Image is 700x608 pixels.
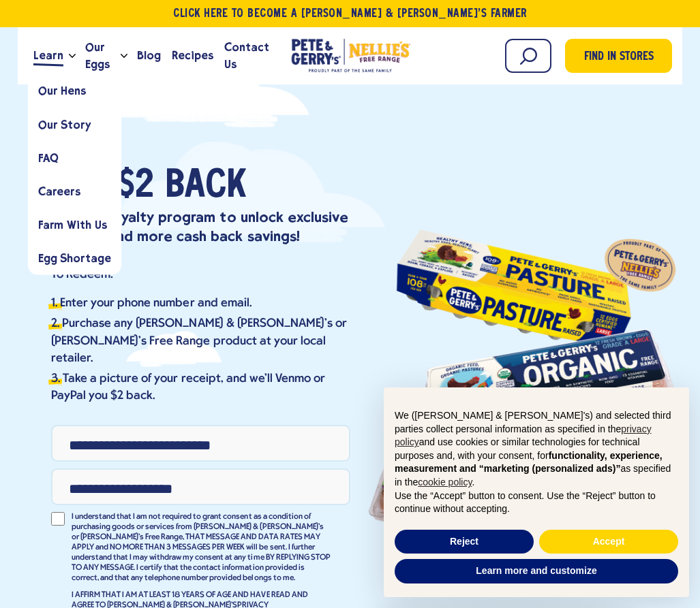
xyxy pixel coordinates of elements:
[224,39,269,73] span: Contact Us
[28,174,121,208] a: Careers
[118,166,154,207] span: $2
[584,48,654,67] span: Find in Stores
[166,37,219,74] a: Recipes
[172,47,213,64] span: Recipes
[28,74,121,108] a: Our Hens
[28,108,121,141] a: Our Story
[51,267,350,283] p: To Redeem:
[69,54,76,59] button: Open the dropdown menu for Learn
[51,315,350,367] li: Purchase any [PERSON_NAME] & [PERSON_NAME]’s or [PERSON_NAME]'s Free Range product at your local ...
[505,39,551,73] input: Search
[132,37,166,74] a: Blog
[395,530,534,554] button: Reject
[539,530,678,554] button: Accept
[219,37,275,74] a: Contact Us
[28,241,121,274] a: Egg Shortage
[165,166,246,207] span: Back
[72,512,331,583] p: I understand that I am not required to grant consent as a condition of purchasing goods or servic...
[38,251,111,264] span: Egg Shortage
[395,559,678,583] button: Learn more and customize
[137,47,161,64] span: Blog
[51,512,65,526] input: I understand that I am not required to grant consent as a condition of purchasing goods or servic...
[51,370,350,404] li: Take a picture of your receipt, and we'll Venmo or PayPal you $2 back.
[28,208,121,241] a: Farm With Us
[80,37,121,74] a: Our Eggs
[38,218,107,231] span: Farm With Us
[51,295,350,312] li: Enter your phone number and email.
[38,84,86,97] span: Our Hens
[33,47,63,64] span: Learn
[28,141,121,174] a: FAQ
[51,208,350,246] p: Join our loyalty program to unlock exclusive rewards and more cash back savings!
[38,118,91,131] span: Our Story
[418,477,472,487] a: cookie policy
[395,490,678,516] p: Use the “Accept” button to consent. Use the “Reject” button to continue without accepting.
[28,37,69,74] a: Learn
[121,54,127,59] button: Open the dropdown menu for Our Eggs
[85,39,115,73] span: Our Eggs
[38,185,80,197] span: Careers
[38,151,59,164] span: FAQ
[565,39,672,73] a: Find in Stores
[395,409,678,490] p: We ([PERSON_NAME] & [PERSON_NAME]'s) and selected third parties collect personal information as s...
